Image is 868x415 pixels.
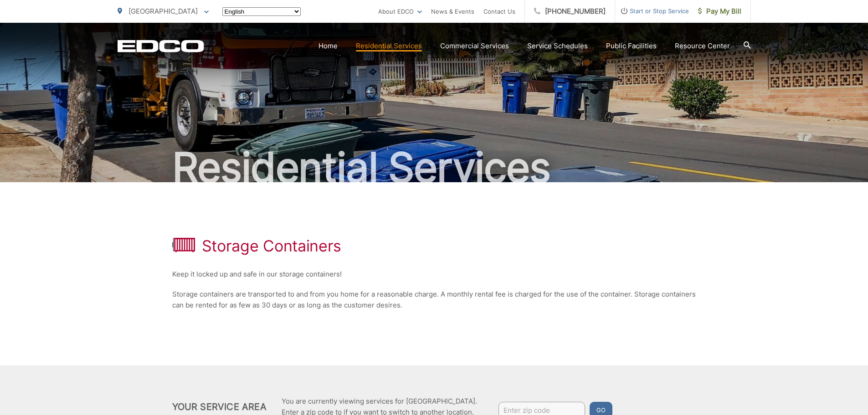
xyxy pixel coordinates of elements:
a: Home [318,41,338,51]
a: Public Facilities [606,41,657,51]
p: Keep it locked up and safe in our storage containers! [172,269,696,280]
a: News & Events [431,6,474,17]
span: Pay My Bill [698,6,741,17]
a: Contact Us [483,6,515,17]
a: Service Schedules [527,41,588,51]
h2: Residential Services [118,145,751,190]
h2: Your Service Area [172,401,267,412]
p: Storage containers are transported to and from you home for a reasonable charge. A monthly rental... [172,289,696,311]
a: Residential Services [356,41,422,51]
a: EDCD logo. Return to the homepage. [118,40,204,52]
span: [GEOGRAPHIC_DATA] [128,7,198,15]
select: Select a language [222,7,301,16]
a: Commercial Services [440,41,509,51]
h1: Storage Containers [202,237,342,255]
a: Resource Center [675,41,730,51]
a: About EDCO [378,6,422,17]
